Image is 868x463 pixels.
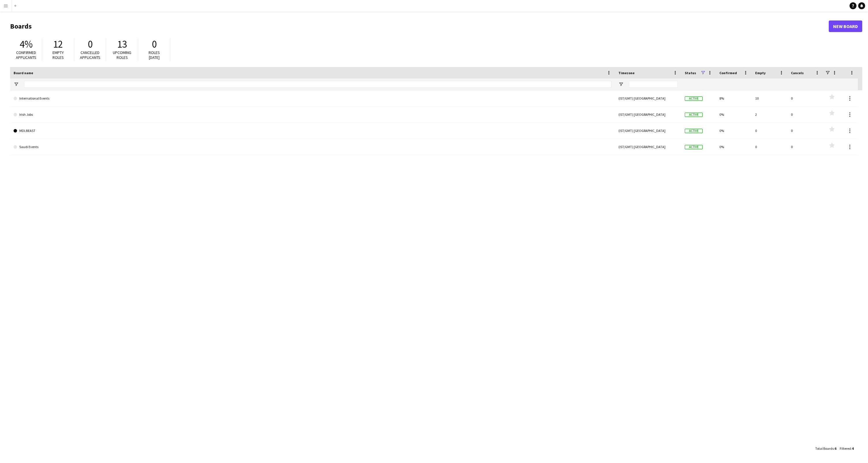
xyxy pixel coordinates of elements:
[685,113,703,117] span: Active
[14,82,19,87] button: Open Filter Menu
[752,123,787,139] div: 0
[20,38,33,51] span: 4%
[14,123,611,139] a: MDLBEAST
[615,90,681,106] div: (IST/GMT) [GEOGRAPHIC_DATA]
[840,443,854,454] div: :
[629,81,678,88] input: Timezone Filter Input
[117,38,127,51] span: 13
[685,96,703,101] span: Active
[615,123,681,139] div: (IST/GMT) [GEOGRAPHIC_DATA]
[752,90,787,106] div: 10
[815,443,836,454] div: :
[716,123,752,139] div: 0%
[24,81,611,88] input: Board name Filter Input
[716,107,752,122] div: 0%
[787,139,823,155] div: 0
[787,123,823,139] div: 0
[615,107,681,122] div: (IST/GMT) [GEOGRAPHIC_DATA]
[618,71,635,75] span: Timezone
[618,82,624,87] button: Open Filter Menu
[88,38,93,51] span: 0
[53,38,63,51] span: 12
[815,446,834,451] span: Total Boards
[829,20,862,32] a: New Board
[787,107,823,122] div: 0
[791,71,804,75] span: Cancels
[755,71,766,75] span: Empty
[752,107,787,122] div: 2
[14,71,33,75] span: Board name
[149,50,160,60] span: Roles [DATE]
[716,90,752,106] div: 8%
[685,145,703,149] span: Active
[719,71,737,75] span: Confirmed
[852,446,854,451] span: 4
[14,107,611,123] a: Irish Jobs
[752,139,787,155] div: 0
[113,50,131,60] span: Upcoming roles
[615,139,681,155] div: (IST/GMT) [GEOGRAPHIC_DATA]
[835,446,836,451] span: 6
[10,22,829,31] h1: Boards
[152,38,157,51] span: 0
[16,50,36,60] span: Confirmed applicants
[14,139,611,155] a: Saudi Events
[685,71,696,75] span: Status
[53,50,64,60] span: Empty roles
[787,90,823,106] div: 0
[716,139,752,155] div: 0%
[80,50,100,60] span: Cancelled applicants
[685,129,703,133] span: Active
[840,446,851,451] span: Filtered
[14,90,611,107] a: International Events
